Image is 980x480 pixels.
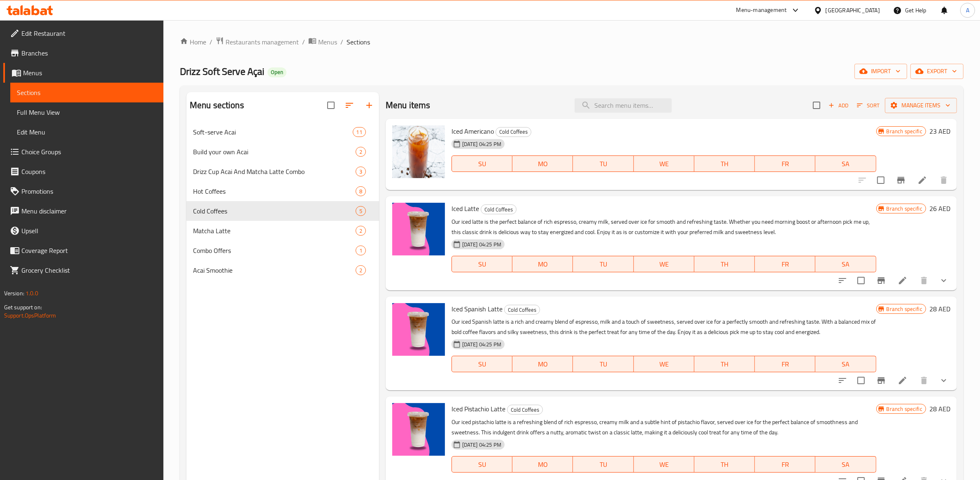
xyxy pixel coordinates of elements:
button: delete [934,170,954,190]
button: sort-choices [833,371,852,390]
span: Manage items [892,100,950,111]
img: Iced Americano [392,125,445,178]
h6: 28 AED [929,303,950,315]
span: WE [637,459,691,471]
h6: 23 AED [929,125,950,137]
button: Manage items [885,98,957,113]
button: FR [755,456,815,473]
p: Our iced pistachio latte is a refreshing blend of rich espresso, creamy milk and a subtle hint of... [452,417,876,438]
div: items [356,206,366,216]
span: TH [698,258,752,270]
button: FR [755,256,815,272]
button: WE [634,356,694,372]
button: FR [755,356,815,372]
a: Menus [3,63,164,83]
nav: breadcrumb [180,37,964,47]
span: Branch specific [883,128,926,135]
p: Our iced Spanish latte is a rich and creamy blend of espresso, milk and a touch of sweetness, ser... [452,317,876,337]
img: Iced Latte [392,203,445,255]
span: [DATE] 04:25 PM [459,140,505,148]
span: TU [576,258,630,270]
span: MO [516,258,570,270]
button: SU [452,356,512,372]
button: MO [512,356,573,372]
span: export [917,66,957,77]
a: Menu disclaimer [3,201,164,221]
a: Full Menu View [10,102,164,122]
a: Branches [3,43,164,63]
button: TU [573,456,633,473]
h2: Menu sections [190,99,244,111]
div: Drizz Cup Acai And Matcha Latte Combo3 [186,162,379,181]
span: Sections [17,88,157,97]
span: SU [455,158,509,170]
img: Iced Pistachio Latte [392,403,445,456]
span: Iced Spanish Latte [452,303,503,315]
button: TU [573,155,633,172]
span: Coupons [21,167,157,176]
button: Add section [359,95,379,115]
a: Grocery Checklist [3,260,164,280]
div: items [353,127,366,137]
span: Drizz Cup Acai And Matcha Latte Combo [193,167,356,176]
button: Branch-specific-item [891,170,911,190]
span: 1 [356,247,365,255]
button: MO [512,256,573,272]
svg: Show Choices [939,376,949,385]
span: 5 [356,207,365,215]
button: SA [815,256,876,272]
span: SA [819,158,873,170]
span: TH [698,459,752,471]
span: Iced Americano [452,125,494,137]
span: FR [758,459,812,471]
span: Coverage Report [21,246,157,255]
span: Sort items [852,99,885,112]
span: WE [637,158,691,170]
button: SU [452,256,512,272]
span: Cold Coffees [496,127,531,137]
button: TH [694,356,755,372]
a: Choice Groups [3,142,164,162]
h6: 28 AED [929,403,950,415]
li: / [210,37,212,47]
div: Combo Offers1 [186,241,379,260]
button: FR [755,155,815,172]
span: Restaurants management [226,37,299,47]
span: import [861,66,901,77]
button: delete [914,271,934,290]
a: Edit menu item [917,175,927,185]
span: TU [576,158,630,170]
span: A [966,6,969,15]
div: Acai Smoothie2 [186,260,379,280]
span: Iced Pistachio Latte [452,403,505,415]
span: Iced Latte [452,202,479,215]
a: Upsell [3,221,164,241]
span: Menus [318,37,337,47]
input: search [575,98,672,113]
button: sort-choices [833,271,852,290]
span: Select to update [852,272,870,289]
button: import [854,64,907,79]
div: Hot Coffees8 [186,181,379,201]
span: Upsell [21,226,157,236]
button: SA [815,155,876,172]
span: Grocery Checklist [21,265,157,275]
span: FR [758,158,812,170]
a: Coupons [3,162,164,181]
div: Cold Coffees [481,204,517,214]
a: Sections [10,83,164,102]
div: [GEOGRAPHIC_DATA] [826,6,880,15]
button: export [910,64,964,79]
span: Cold Coffees [193,206,356,216]
div: Matcha Latte2 [186,221,379,241]
span: Sections [347,37,370,47]
a: Menus [308,37,337,47]
span: Matcha Latte [193,226,356,236]
div: Menu-management [736,5,787,15]
button: WE [634,155,694,172]
a: Edit menu item [898,376,908,385]
span: Branch specific [883,405,926,413]
div: Build your own Acai2 [186,142,379,162]
button: SA [815,356,876,372]
span: Combo Offers [193,246,356,255]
